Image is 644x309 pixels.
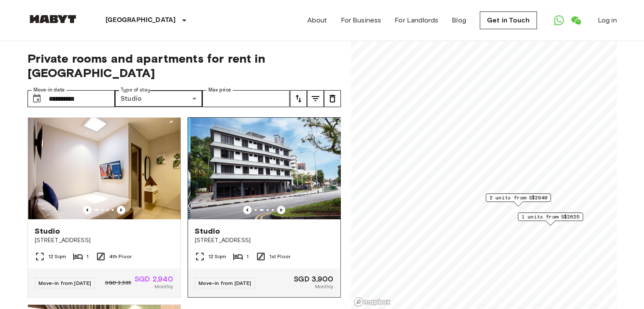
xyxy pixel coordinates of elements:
span: Monthly [315,283,333,290]
img: Habyt [28,15,78,23]
p: [GEOGRAPHIC_DATA] [105,15,176,25]
div: Studio [115,90,202,107]
span: Studio [195,226,221,236]
a: For Landlords [395,15,438,25]
span: 1 [86,253,88,260]
span: [STREET_ADDRESS] [195,236,334,245]
a: Marketing picture of unit SG-01-110-044_001Marketing picture of unit SG-01-110-044_001Previous im... [188,117,341,298]
span: SGD 2,940 [135,275,173,283]
span: 1st Floor [269,253,290,260]
a: Open WeChat [567,12,584,29]
span: 1 [246,253,249,260]
span: 4th Floor [109,253,132,260]
button: Previous image [277,206,285,214]
button: Previous image [83,206,91,214]
span: SGD 3,535 [105,279,131,287]
button: Choose date, selected date is 1 Oct 2025 [28,90,45,107]
span: SGD 3,900 [294,275,333,283]
div: Map marker [518,212,583,226]
a: Mapbox logo [354,297,391,307]
a: Log in [598,15,617,25]
span: 1 units from S$2625 [522,213,579,221]
span: Private rooms and apartments for rent in [GEOGRAPHIC_DATA] [28,51,341,80]
button: tune [290,90,307,107]
div: Map marker [486,193,551,207]
img: Marketing picture of unit SG-01-110-033-001 [28,118,180,219]
span: Move-in from [DATE] [199,280,252,286]
a: For Business [340,15,381,25]
span: 12 Sqm [48,253,66,260]
a: Marketing picture of unit SG-01-110-033-001Previous imagePrevious imageStudio[STREET_ADDRESS]12 S... [28,117,181,298]
span: 2 units from S$2940 [489,194,547,201]
img: Marketing picture of unit SG-01-110-044_001 [190,118,343,219]
a: Get in Touch [480,11,537,29]
button: tune [307,90,324,107]
span: Studio [35,226,61,236]
label: Move-in date [33,86,65,94]
span: [STREET_ADDRESS] [35,236,174,245]
a: About [307,15,327,25]
span: Monthly [155,283,173,290]
span: 12 Sqm [208,253,227,260]
button: Previous image [117,206,125,214]
button: tune [324,90,341,107]
label: Type of stay [121,86,150,94]
a: Blog [452,15,466,25]
button: Previous image [243,206,252,214]
a: Open WhatsApp [550,12,567,29]
label: Max price [208,86,231,94]
span: Move-in from [DATE] [39,280,91,286]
